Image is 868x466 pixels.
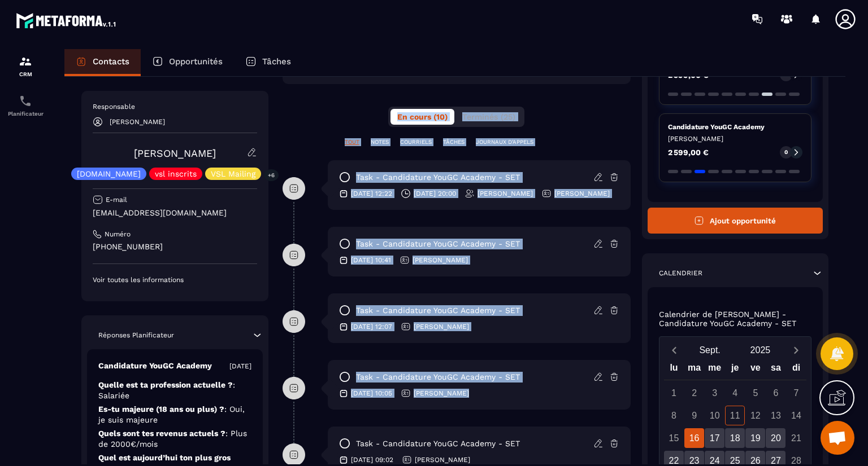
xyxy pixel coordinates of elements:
[745,360,766,380] div: ve
[106,195,127,204] p: E-mail
[262,56,291,67] p: Tâches
[725,360,745,380] div: je
[786,383,806,403] div: 7
[3,71,48,77] p: CRM
[16,10,118,30] img: logo
[93,275,257,284] p: Voir toutes les informations
[659,310,812,328] p: Calendrier de [PERSON_NAME] - Candidature YouGC Academy - SET
[766,383,785,403] div: 6
[478,189,533,198] p: [PERSON_NAME]
[351,455,393,464] p: [DATE] 09:02
[668,122,803,131] p: Candidature YouGC Academy
[745,383,765,403] div: 5
[211,170,255,178] p: VSL Mailing
[659,269,702,278] p: Calendrier
[664,428,684,448] div: 15
[663,360,684,380] div: lu
[725,406,745,425] div: 11
[745,428,765,448] div: 19
[685,340,735,360] button: Open months overlay
[745,406,765,425] div: 12
[134,147,216,159] a: [PERSON_NAME]
[98,331,174,340] p: Réponses Planificateur
[664,383,684,403] div: 1
[705,360,725,380] div: me
[668,148,709,156] p: 2 599,00 €
[784,148,788,156] p: 0
[110,118,165,126] p: [PERSON_NAME]
[356,239,520,249] p: task - Candidature YouGC Academy - SET
[356,172,520,183] p: task - Candidature YouGC Academy - SET
[93,56,129,67] p: Contacts
[821,421,854,455] div: Ouvrir le chat
[3,111,48,117] p: Planificateur
[155,170,197,178] p: vsl inscrits
[371,138,389,146] p: NOTES
[3,86,48,125] a: schedulerschedulerPlanificateur
[19,55,32,68] img: formation
[390,109,454,125] button: En cours (10)
[64,49,141,76] a: Contacts
[766,406,785,425] div: 13
[455,109,522,125] button: Terminés (25)
[443,138,465,146] p: TÂCHES
[785,342,806,358] button: Next month
[414,389,469,398] p: [PERSON_NAME]
[98,361,212,371] p: Candidature YouGC Academy
[229,362,251,371] p: [DATE]
[351,322,392,331] p: [DATE] 12:07
[462,112,515,121] span: Terminés (25)
[351,189,392,198] p: [DATE] 12:22
[397,112,448,121] span: En cours (10)
[413,256,468,265] p: [PERSON_NAME]
[93,102,257,111] p: Responsable
[725,428,745,448] div: 18
[766,360,786,380] div: sa
[169,56,223,67] p: Opportunités
[705,428,724,448] div: 17
[668,71,709,79] p: 2 599,00 €
[356,438,520,449] p: task - Candidature YouGC Academy - SET
[98,404,251,425] p: Es-tu majeure (18 ans ou plus) ?
[141,49,234,76] a: Opportunités
[684,428,704,448] div: 16
[77,170,141,178] p: [DOMAIN_NAME]
[735,340,785,360] button: Open years overlay
[356,305,520,316] p: task - Candidature YouGC Academy - SET
[105,230,131,239] p: Numéro
[648,208,823,234] button: Ajout opportunité
[234,49,302,76] a: Tâches
[684,383,704,403] div: 2
[554,189,610,198] p: [PERSON_NAME]
[3,46,48,86] a: formationformationCRM
[705,406,724,425] div: 10
[414,322,469,331] p: [PERSON_NAME]
[351,256,391,265] p: [DATE] 10:41
[356,372,520,383] p: task - Candidature YouGC Academy - SET
[19,94,32,108] img: scheduler
[414,189,456,198] p: [DATE] 20:00
[684,406,704,425] div: 9
[264,169,279,181] p: +6
[668,134,803,143] p: [PERSON_NAME]
[684,360,705,380] div: ma
[415,455,470,464] p: [PERSON_NAME]
[766,428,785,448] div: 20
[351,389,392,398] p: [DATE] 10:05
[93,208,257,218] p: [EMAIL_ADDRESS][DOMAIN_NAME]
[786,428,806,448] div: 21
[98,428,251,450] p: Quels sont tes revenus actuels ?
[476,138,533,146] p: JOURNAUX D'APPELS
[786,406,806,425] div: 14
[345,138,359,146] p: TOUT
[705,383,724,403] div: 3
[98,380,251,401] p: Quelle est ta profession actuelle ?
[725,383,745,403] div: 4
[400,138,432,146] p: COURRIELS
[664,342,685,358] button: Previous month
[664,406,684,425] div: 8
[786,360,806,380] div: di
[93,241,257,252] p: [PHONE_NUMBER]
